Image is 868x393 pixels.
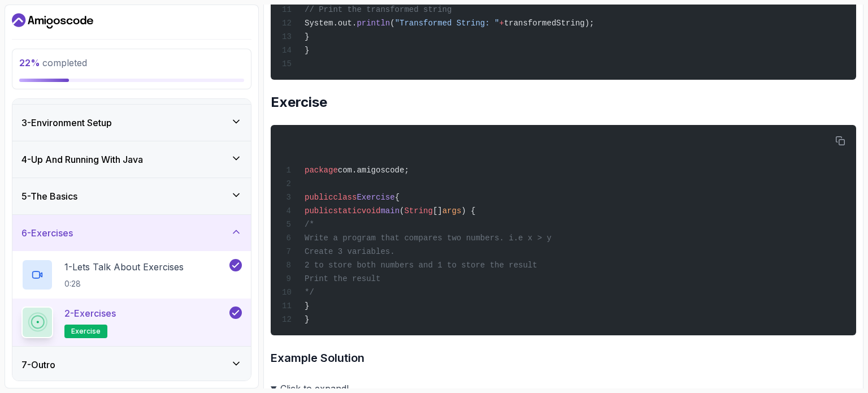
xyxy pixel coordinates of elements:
[64,306,116,320] p: 2 - Exercises
[271,93,856,111] h2: Exercise
[357,19,390,28] span: println
[305,46,309,55] span: }
[333,206,361,215] span: static
[305,166,338,175] span: package
[305,193,333,202] span: public
[64,260,184,274] p: 1 - Lets Talk About Exercises
[21,116,112,129] h3: 3 - Environment Setup
[64,278,184,290] p: 0:28
[21,226,73,240] h3: 6 - Exercises
[395,193,400,202] span: {
[404,206,432,215] span: String
[362,206,381,215] span: void
[333,193,357,202] span: class
[400,206,404,215] span: (
[305,5,452,14] span: // Print the transformed string
[271,349,856,367] h3: Example Solution
[499,19,504,28] span: +
[305,301,309,310] span: }
[305,315,309,324] span: }
[19,57,87,68] span: completed
[305,206,333,215] span: public
[12,141,251,178] button: 4-Up And Running With Java
[357,193,394,202] span: Exercise
[504,19,594,28] span: transformedString);
[12,12,93,30] a: Dashboard
[395,19,500,28] span: "Transformed String: "
[12,215,251,251] button: 6-Exercises
[19,57,40,68] span: 22 %
[21,306,242,338] button: 2-Exercisesexercise
[305,261,537,270] span: 2 to store both numbers and 1 to store the result
[21,358,55,372] h3: 7 - Outro
[338,166,409,175] span: com.amigoscode;
[380,206,400,215] span: main
[305,274,380,283] span: Print the result
[12,178,251,214] button: 5-The Basics
[442,206,462,215] span: args
[305,247,395,256] span: Create 3 variables.
[21,259,242,291] button: 1-Lets Talk About Exercises0:28
[21,153,143,166] h3: 4 - Up And Running With Java
[12,347,251,383] button: 7-Outro
[305,32,309,41] span: }
[461,206,475,215] span: ) {
[71,327,101,336] span: exercise
[12,105,251,141] button: 3-Environment Setup
[21,189,77,203] h3: 5 - The Basics
[305,234,552,243] span: Write a program that compares two numbers. i.e x > y
[433,206,442,215] span: []
[390,19,394,28] span: (
[305,19,357,28] span: System.out.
